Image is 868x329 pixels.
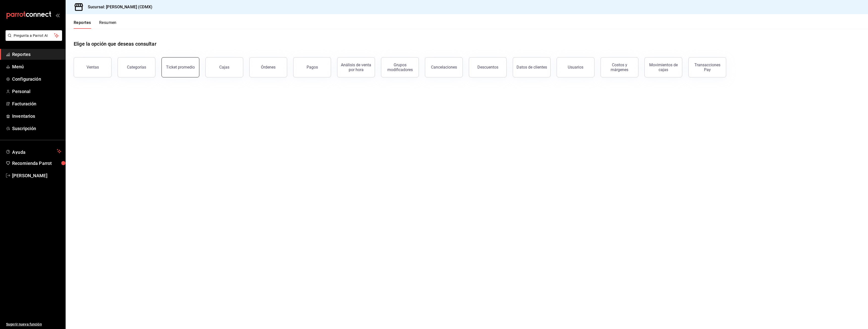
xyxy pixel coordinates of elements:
button: Resumen [99,20,117,29]
button: Movimientos de cajas [644,57,682,77]
h1: Elige la opción que deseas consultar [74,40,156,48]
span: Menú [12,63,61,70]
div: Pagos [307,65,318,70]
div: Costos y márgenes [604,63,635,72]
button: Reportes [74,20,91,29]
a: Pregunta a Parrot AI [4,37,62,42]
button: Pregunta a Parrot AI [6,30,62,41]
div: Usuarios [568,65,583,70]
div: Movimientos de cajas [648,63,679,72]
span: Pregunta a Parrot AI [14,33,54,38]
span: Ayuda [12,148,55,154]
button: open_drawer_menu [56,13,60,17]
div: Categorías [127,65,146,70]
button: Órdenes [249,57,287,77]
button: Cancelaciones [425,57,463,77]
a: Cajas [205,57,243,77]
span: Inventarios [12,113,61,119]
div: Transacciones Pay [692,63,723,72]
button: Usuarios [557,57,594,77]
button: Grupos modificadores [381,57,419,77]
span: Suscripción [12,125,61,132]
button: Transacciones Pay [688,57,726,77]
button: Costos y márgenes [601,57,638,77]
div: Grupos modificadores [384,63,416,72]
div: Ventas [87,65,99,70]
button: Ventas [74,57,112,77]
span: [PERSON_NAME] [12,172,61,179]
button: Análisis de venta por hora [337,57,375,77]
div: Órdenes [261,65,276,70]
span: Personal [12,88,61,95]
span: Recomienda Parrot [12,160,61,167]
div: Ticket promedio [166,65,195,70]
div: Análisis de venta por hora [340,63,372,72]
div: Descuentos [477,65,498,70]
button: Ticket promedio [161,57,199,77]
span: Configuración [12,76,61,82]
button: Pagos [293,57,331,77]
button: Descuentos [469,57,507,77]
div: navigation tabs [74,20,117,29]
button: Datos de clientes [513,57,551,77]
div: Cancelaciones [431,65,457,70]
div: Cajas [219,64,230,70]
h3: Sucursal: [PERSON_NAME] (CDMX) [84,4,152,10]
span: Facturación [12,100,61,107]
span: Reportes [12,51,61,58]
span: Sugerir nueva función [6,322,61,327]
button: Categorías [118,57,155,77]
div: Datos de clientes [517,65,547,70]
